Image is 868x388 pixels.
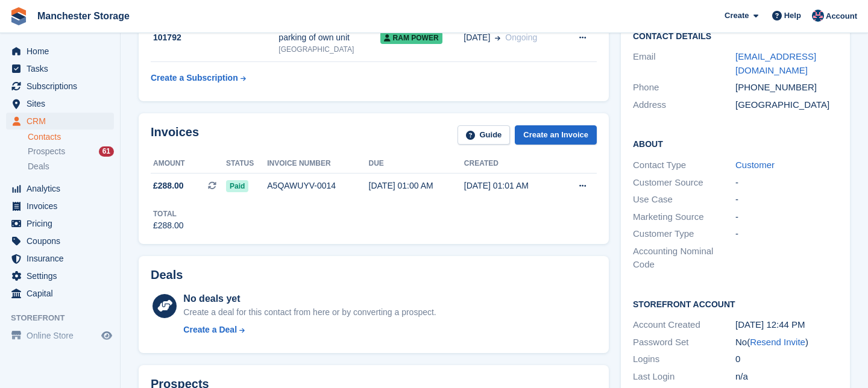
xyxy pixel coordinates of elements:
span: Storefront [11,312,120,324]
div: 0 [735,352,838,366]
span: Subscriptions [27,78,99,95]
a: menu [6,215,114,232]
a: Create a Deal [183,324,436,336]
span: Tasks [27,60,99,77]
span: Create [725,10,749,22]
div: - [735,176,838,190]
div: Marketing Source [633,210,735,224]
div: Accounting Nominal Code [633,245,735,272]
th: Invoice number [267,154,368,174]
th: Created [464,154,559,174]
span: Paid [226,180,248,192]
span: Home [27,43,99,60]
span: [DATE] [464,31,490,44]
a: Resend Invite [750,337,805,347]
div: [GEOGRAPHIC_DATA] [278,44,380,55]
a: Create a Subscription [151,67,246,89]
a: menu [6,268,114,284]
h2: Storefront Account [633,298,838,310]
a: Prospects 61 [28,145,114,158]
a: menu [6,250,114,267]
span: Capital [27,285,99,302]
div: [DATE] 01:00 AM [369,180,464,192]
a: menu [6,95,114,112]
a: menu [6,198,114,214]
div: [DATE] 12:44 PM [735,318,838,332]
span: ram power [380,32,442,44]
div: Password Set [633,336,735,349]
div: Customer Source [633,176,735,190]
a: Guide [458,125,511,145]
span: Prospects [28,146,65,157]
span: Account [826,10,857,22]
span: Analytics [27,180,99,197]
div: Account Created [633,318,735,332]
a: menu [6,233,114,249]
a: Customer [735,160,775,170]
a: menu [6,327,114,344]
a: menu [6,113,114,130]
th: Due [369,154,464,174]
a: Manchester Storage [33,6,134,26]
div: Create a Subscription [151,72,238,84]
a: Preview store [99,328,114,343]
span: Sites [27,95,99,112]
div: No deals yet [183,292,436,306]
span: Online Store [27,327,99,344]
a: menu [6,285,114,302]
div: - [735,210,838,224]
div: Total [153,208,184,219]
span: ( ) [747,337,808,347]
div: [PHONE_NUMBER] [735,81,838,95]
h2: Contact Details [633,32,838,42]
div: Create a Deal [183,324,237,336]
a: menu [6,78,114,95]
span: Deals [28,161,49,172]
div: Phone [633,81,735,95]
div: A5QAWUYV-0014 [267,180,368,192]
h2: About [633,137,838,149]
span: Pricing [27,215,99,232]
a: [EMAIL_ADDRESS][DOMAIN_NAME] [735,51,816,75]
div: 101792 [151,31,278,44]
div: No [735,336,838,349]
div: Address [633,98,735,112]
div: [DATE] 01:01 AM [464,180,559,192]
div: Email [633,50,735,77]
a: menu [6,43,114,60]
span: CRM [27,113,99,130]
a: Create an Invoice [515,125,597,145]
span: £288.00 [153,180,184,192]
h2: Invoices [151,125,199,145]
span: Ongoing [505,33,537,42]
span: Coupons [27,233,99,249]
div: Contact Type [633,158,735,172]
div: - [735,193,838,207]
div: 61 [99,146,114,157]
th: Status [226,154,267,174]
span: Insurance [27,250,99,267]
div: Logins [633,352,735,366]
a: Contacts [28,131,114,143]
th: Amount [151,154,226,174]
div: £288.00 [153,219,184,232]
span: Help [784,10,801,22]
div: n/a [735,370,838,384]
a: Deals [28,160,114,173]
div: Last Login [633,370,735,384]
a: menu [6,60,114,77]
img: stora-icon-8386f47178a22dfd0bd8f6a31ec36ba5ce8667c1dd55bd0f319d3a0aa187defe.svg [10,7,28,25]
div: Use Case [633,193,735,207]
div: [GEOGRAPHIC_DATA] [735,98,838,112]
span: Invoices [27,198,99,214]
div: parking of own unit [278,31,380,44]
div: Customer Type [633,227,735,241]
h2: Deals [151,268,183,282]
div: Create a deal for this contact from here or by converting a prospect. [183,306,436,319]
span: Settings [27,268,99,284]
a: menu [6,180,114,197]
div: - [735,227,838,241]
